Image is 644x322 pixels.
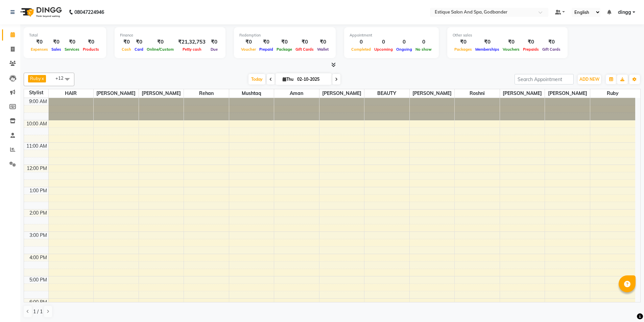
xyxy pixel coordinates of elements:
[616,295,637,315] iframe: chat widget
[94,89,139,98] span: [PERSON_NAME]
[81,38,101,46] div: ₹0
[25,165,48,172] div: 12:00 PM
[120,32,220,38] div: Finance
[63,47,81,52] span: Services
[395,38,414,46] div: 0
[521,47,541,52] span: Prepaids
[81,47,101,52] span: Products
[29,32,101,38] div: Total
[133,38,145,46] div: ₹0
[500,89,545,98] span: [PERSON_NAME]
[590,89,635,98] span: Ruby
[145,47,175,52] span: Online/Custom
[364,89,409,98] span: BEAUTY
[33,308,43,315] span: 1 / 1
[258,47,275,52] span: Prepaid
[209,47,219,52] span: Due
[521,38,541,46] div: ₹0
[474,47,501,52] span: Memberships
[25,120,48,127] div: 10:00 AM
[501,38,521,46] div: ₹0
[28,98,48,105] div: 9:00 AM
[28,299,48,306] div: 6:00 PM
[350,47,373,52] span: Completed
[414,38,433,46] div: 0
[295,74,329,84] input: 2025-10-02
[28,254,48,261] div: 4:00 PM
[30,76,41,81] span: Ruby
[453,32,562,38] div: Other sales
[63,38,81,46] div: ₹0
[474,38,501,46] div: ₹0
[373,38,395,46] div: 0
[17,3,64,22] img: logo
[181,47,203,52] span: Petty cash
[453,47,474,52] span: Packages
[455,89,500,98] span: Roshni
[208,38,220,46] div: ₹0
[29,47,50,52] span: Expenses
[74,3,104,22] b: 08047224946
[239,32,330,38] div: Redemption
[120,38,133,46] div: ₹0
[139,89,184,98] span: [PERSON_NAME]
[239,38,258,46] div: ₹0
[414,47,433,52] span: No show
[281,77,295,82] span: Thu
[545,89,590,98] span: [PERSON_NAME]
[275,47,294,52] span: Package
[248,74,265,84] span: Today
[133,47,145,52] span: Card
[395,47,414,52] span: Ongoing
[350,38,373,46] div: 0
[24,89,48,96] div: Stylist
[29,38,50,46] div: ₹0
[28,276,48,283] div: 5:00 PM
[49,89,94,98] span: HAIR
[55,75,69,81] span: +12
[541,38,562,46] div: ₹0
[239,47,258,52] span: Voucher
[258,38,275,46] div: ₹0
[145,38,175,46] div: ₹0
[41,76,44,81] a: x
[120,47,133,52] span: Cash
[579,77,599,82] span: ADD NEW
[541,47,562,52] span: Gift Cards
[453,38,474,46] div: ₹0
[350,32,433,38] div: Appointment
[50,38,63,46] div: ₹0
[515,74,574,84] input: Search Appointment
[501,47,521,52] span: Vouchers
[319,89,364,98] span: [PERSON_NAME]
[275,38,294,46] div: ₹0
[28,187,48,194] div: 1:00 PM
[294,47,315,52] span: Gift Cards
[315,38,330,46] div: ₹0
[578,75,601,84] button: ADD NEW
[618,9,631,16] span: dingg
[50,47,63,52] span: Sales
[315,47,330,52] span: Wallet
[28,232,48,239] div: 3:00 PM
[410,89,455,98] span: [PERSON_NAME]
[184,89,229,98] span: Rehan
[175,38,208,46] div: ₹21,32,753
[229,89,274,98] span: mushtaq
[294,38,315,46] div: ₹0
[25,143,48,150] div: 11:00 AM
[373,47,395,52] span: Upcoming
[28,209,48,217] div: 2:00 PM
[274,89,319,98] span: Aman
